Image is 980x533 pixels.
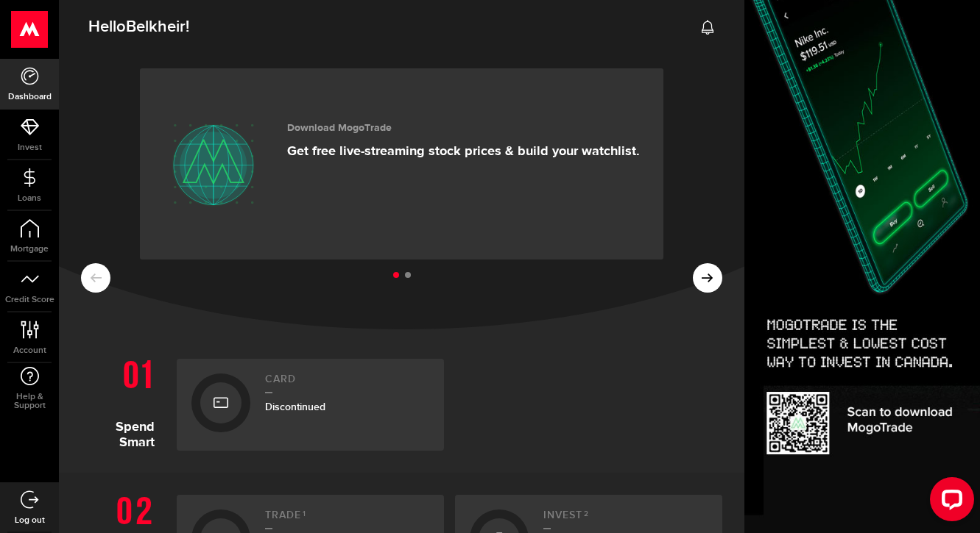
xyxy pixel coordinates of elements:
h2: Card [265,373,429,393]
h1: Spend Smart [81,351,166,451]
span: Hello ! [88,12,189,43]
a: CardDiscontinued [177,359,444,451]
h2: Trade [265,509,429,529]
h3: Download MogoTrade [287,122,640,135]
span: Discontinued [265,401,325,413]
h2: Invest [543,509,708,529]
sup: 1 [303,509,306,518]
sup: 2 [584,509,589,518]
a: Download MogoTrade Get free live-streaming stock prices & build your watchlist. [140,68,663,260]
span: Belkheir [126,17,186,37]
p: Get free live-streaming stock prices & build your watchlist. [287,143,640,160]
iframe: LiveChat chat widget [918,471,980,533]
